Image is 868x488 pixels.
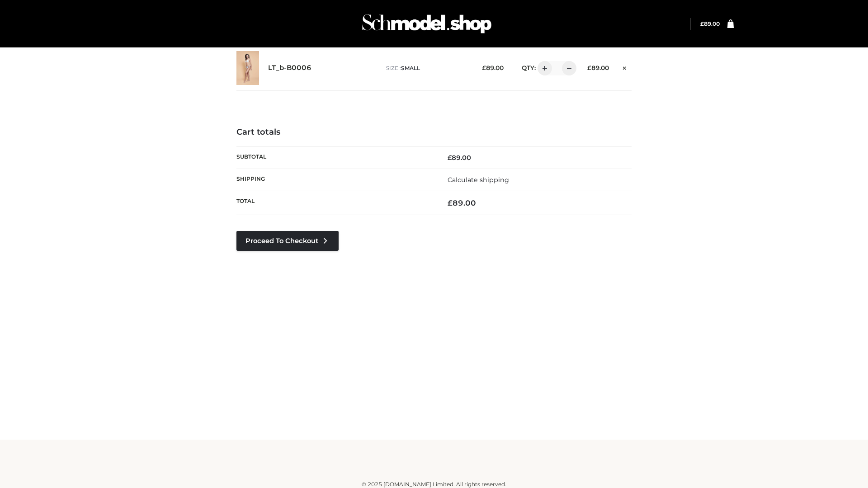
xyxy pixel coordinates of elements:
p: size : [386,64,468,72]
span: £ [482,64,486,71]
h4: Cart totals [236,127,632,137]
a: LT_b-B0006 [268,64,311,72]
th: Subtotal [236,146,434,169]
bdi: 89.00 [482,64,504,71]
span: £ [448,198,453,207]
span: £ [587,64,591,71]
bdi: 89.00 [448,198,476,207]
bdi: 89.00 [587,64,609,71]
div: QTY: [513,61,573,75]
span: £ [448,154,452,162]
a: Proceed to Checkout [236,231,339,251]
th: Total [236,191,434,215]
bdi: 89.00 [448,154,471,162]
a: Calculate shipping [448,176,509,184]
bdi: 89.00 [700,20,720,27]
a: £89.00 [700,20,720,27]
span: SMALL [401,65,420,71]
th: Shipping [236,169,434,191]
a: Remove this item [618,61,632,73]
span: £ [700,20,704,27]
img: Schmodel Admin 964 [359,6,495,42]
